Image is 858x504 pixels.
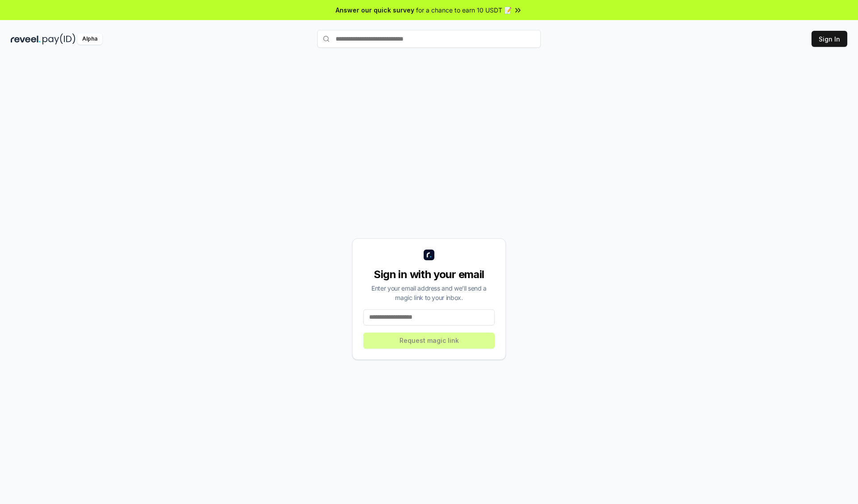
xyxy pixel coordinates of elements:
span: Answer our quick survey [336,5,414,15]
div: Sign in with your email [363,267,495,282]
span: for a chance to earn 10 USDT 📝 [416,5,512,15]
img: reveel_dark [11,33,41,45]
img: logo_small [424,250,434,260]
img: pay_id [42,33,76,45]
div: Alpha [77,33,102,45]
div: Enter your email address and we’ll send a magic link to your inbox. [363,283,495,302]
button: Sign In [812,31,847,47]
